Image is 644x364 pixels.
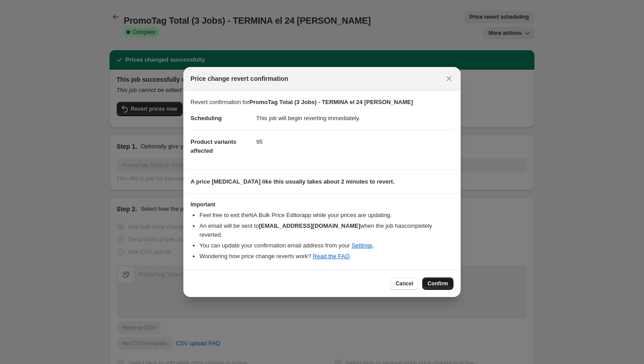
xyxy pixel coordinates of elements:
li: Feel free to exit the NA Bulk Price Editor app while your prices are updating. [199,211,453,220]
dd: 95 [256,130,453,154]
li: An email will be sent to when the job has completely reverted . [199,222,453,239]
span: Product variants affected [191,138,237,154]
a: Read the FAQ [313,253,349,259]
b: PromoTag Total (3 Jobs) - TERMINA el 24 [PERSON_NAME] [250,99,413,105]
b: A price [MEDICAL_DATA] like this usually takes about 2 minutes to revert. [191,178,394,185]
li: You can update your confirmation email address from your . [199,241,453,250]
p: Revert confirmation for [191,98,453,107]
button: Close [443,72,455,85]
span: Cancel [396,280,413,287]
li: Wondering how price change reverts work? . [199,252,453,261]
dd: This job will begin reverting immediately. [256,107,453,130]
h3: Important [191,201,453,208]
span: Price change revert confirmation [191,74,288,83]
span: Confirm [428,280,448,287]
span: Scheduling [191,115,222,121]
button: Cancel [390,277,419,290]
button: Confirm [422,277,453,290]
a: Settings [352,242,373,249]
b: [EMAIL_ADDRESS][DOMAIN_NAME] [259,222,360,229]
